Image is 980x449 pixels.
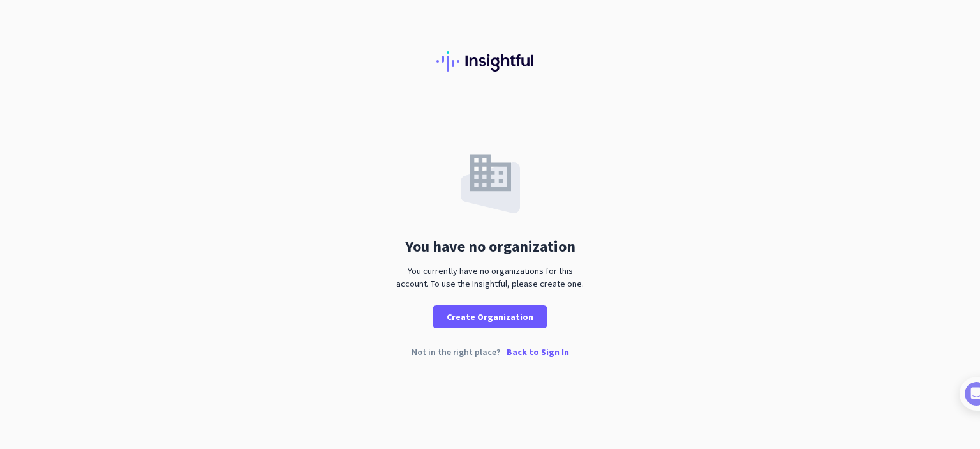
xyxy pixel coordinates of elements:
span: Create Organization [447,310,533,323]
div: You have no organization [405,239,575,254]
p: Back to Sign In [507,347,569,356]
img: Insightful [436,51,544,72]
button: Create Organization [433,305,547,328]
div: You currently have no organizations for this account. To use the Insightful, please create one. [391,264,589,290]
